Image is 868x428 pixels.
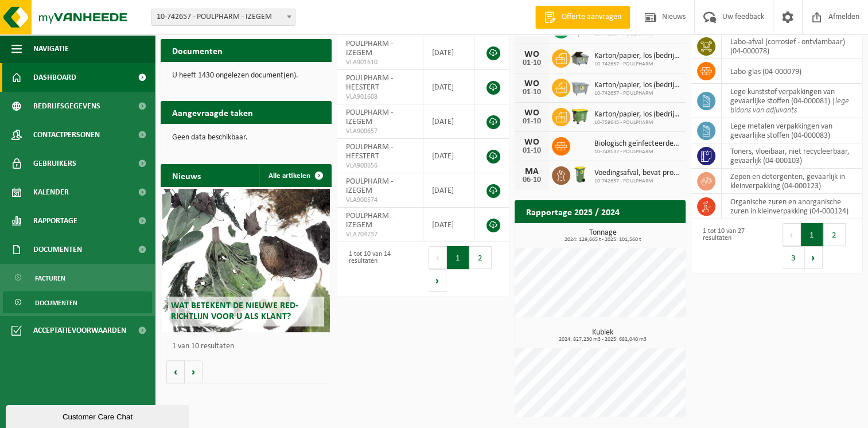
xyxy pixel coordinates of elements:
div: WO [520,138,543,147]
button: 2 [823,223,846,246]
a: Bekijk rapportage [600,223,684,246]
h2: Rapportage 2025 / 2024 [515,200,631,223]
img: WB-1100-HPE-GN-50 [570,106,590,126]
h2: Nieuws [161,164,212,186]
span: POULPHARM - IZEGEM [346,40,393,57]
span: VLA901608 [346,92,414,102]
img: WB-5000-GAL-GY-01 [570,48,590,67]
span: 10-742657 - POULPHARM [594,61,680,68]
button: 3 [783,246,805,269]
div: 01-10 [520,88,543,96]
span: 10-742657 - POULPHARM - IZEGEM [152,9,295,25]
button: Next [429,269,446,292]
span: 10-759645 - POULPHARM [594,119,680,126]
td: [DATE] [423,173,475,208]
a: Wat betekent de nieuwe RED-richtlijn voor u als klant? [162,189,330,332]
h2: Documenten [161,39,234,61]
span: VLA704737 [346,230,414,239]
td: [DATE] [423,139,475,173]
p: Geen data beschikbaar. [172,134,320,142]
button: Previous [429,246,447,269]
td: lege metalen verpakkingen van gevaarlijke stoffen (04-000083) [722,118,862,143]
div: 01-10 [520,147,543,155]
span: Acceptatievoorwaarden [33,316,126,345]
span: VLA901610 [346,58,414,67]
span: POULPHARM - IZEGEM [346,177,393,195]
span: 10-742657 - POULPHARM - IZEGEM [151,9,295,26]
span: Wat betekent de nieuwe RED-richtlijn voor u als klant? [171,301,298,321]
button: 1 [447,246,469,269]
td: organische zuren en anorganische zuren in kleinverpakking (04-000124) [722,194,862,219]
img: WB-0140-HPE-GN-50 [570,165,590,184]
span: 10-742657 - POULPHARM [594,178,680,185]
td: [DATE] [423,104,475,139]
div: 01-10 [520,59,543,67]
a: Documenten [3,291,152,313]
span: Voedingsafval, bevat producten van dierlijke oorsprong, onverpakt, categorie 3 [594,169,680,178]
h3: Tonnage [520,229,686,243]
span: Karton/papier, los (bedrijven) [594,110,680,119]
span: Documenten [35,292,77,314]
td: toners, vloeibaar, niet recycleerbaar, gevaarlijk (04-000103) [722,143,862,169]
button: Previous [783,223,801,246]
span: Rapportage [33,207,77,235]
div: 06-10 [520,176,543,184]
span: POULPHARM - HEESTERT [346,74,393,92]
span: VLA900574 [346,196,414,205]
div: WO [520,50,543,59]
a: Facturen [3,267,152,289]
span: 2024: 129,665 t - 2025: 101,560 t [520,237,686,243]
div: 1 tot 10 van 27 resultaten [697,222,771,270]
span: Documenten [33,235,82,264]
td: [DATE] [423,208,475,242]
div: 1 tot 10 van 14 resultaten [343,245,417,293]
span: Dashboard [33,63,76,92]
td: [DATE] [423,36,475,70]
div: 01-10 [520,118,543,126]
iframe: chat widget [6,403,192,428]
p: 1 van 10 resultaten [172,343,326,351]
span: Contactpersonen [33,120,100,149]
span: VLA900656 [346,161,414,170]
td: [DATE] [423,70,475,104]
span: POULPHARM - IZEGEM [346,108,393,126]
h2: Aangevraagde taken [161,101,264,123]
span: Biologisch geïnfecteerde kadavers [594,139,680,149]
span: 2024: 827,230 m3 - 2025: 682,040 m3 [520,337,686,343]
span: Karton/papier, los (bedrijven) [594,52,680,61]
span: Navigatie [33,34,69,63]
button: Vorige [166,360,185,383]
a: Offerte aanvragen [535,6,630,29]
span: Gebruikers [33,149,76,178]
img: WB-2500-GAL-GY-01 [570,77,590,96]
td: zepen en detergenten, gevaarlijk in kleinverpakking (04-000123) [722,169,862,194]
button: Volgende [185,360,203,383]
span: POULPHARM - HEESTERT [346,143,393,161]
span: POULPHARM - IZEGEM [346,212,393,229]
td: labo-glas (04-000079) [722,59,862,84]
div: WO [520,79,543,88]
span: Bedrijfsgegevens [33,92,100,120]
button: 1 [801,223,823,246]
div: MA [520,167,543,176]
span: Karton/papier, los (bedrijven) [594,81,680,90]
span: 10-749137 - POULPHARM [594,149,680,155]
td: labo-afval (corrosief - ontvlambaar) (04-000078) [722,34,862,59]
span: VLA900657 [346,127,414,136]
h3: Kubiek [520,329,686,343]
i: lege bidons van adjuvants [730,97,849,115]
p: U heeft 1430 ongelezen document(en). [172,72,320,80]
span: 10-742657 - POULPHARM [594,90,680,97]
td: lege kunststof verpakkingen van gevaarlijke stoffen (04-000081) | [722,84,862,118]
div: WO [520,108,543,118]
span: Offerte aanvragen [559,11,624,23]
span: Kalender [33,178,69,207]
button: 2 [469,246,492,269]
button: Next [805,246,823,269]
a: Alle artikelen [259,164,330,187]
span: Facturen [35,267,65,289]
